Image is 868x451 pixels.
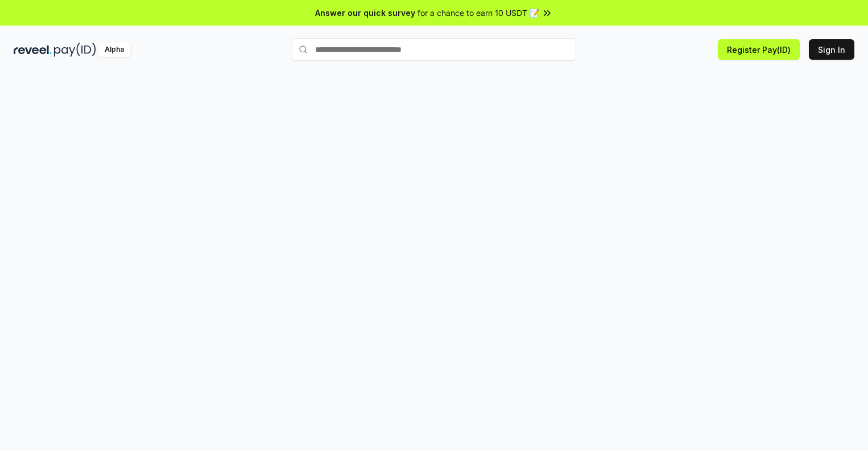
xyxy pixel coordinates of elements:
[315,7,415,19] span: Answer our quick survey
[14,43,52,57] img: reveel_dark
[98,43,130,57] div: Alpha
[418,7,539,19] span: for a chance to earn 10 USDT 📝
[809,39,854,60] button: Sign In
[718,39,800,60] button: Register Pay(ID)
[54,43,96,57] img: pay_id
